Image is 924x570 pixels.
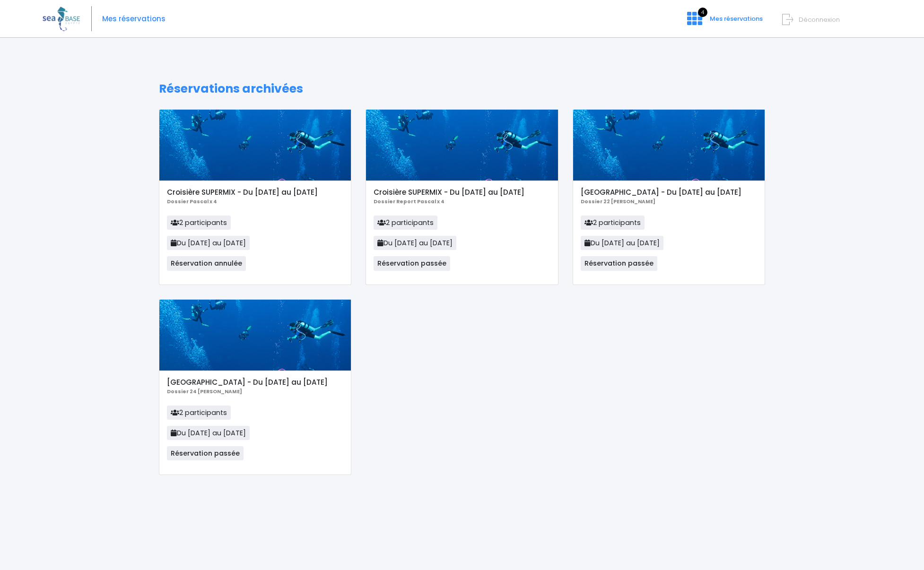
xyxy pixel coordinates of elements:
[167,406,231,420] span: 2 participants
[374,198,445,205] b: Dossier Report Pascal x 4
[581,216,645,230] span: 2 participants
[374,216,437,230] span: 2 participants
[167,236,250,250] span: Du [DATE] au [DATE]
[710,14,763,23] span: Mes réservations
[159,82,766,96] h1: Réservations archivées
[167,256,246,270] span: Réservation annulée
[799,15,840,24] span: Déconnexion
[167,388,242,395] b: Dossier 24 [PERSON_NAME]
[698,8,707,17] span: 4
[581,236,663,250] span: Du [DATE] au [DATE]
[167,426,250,440] span: Du [DATE] au [DATE]
[581,256,657,270] span: Réservation passée
[680,17,768,26] a: 4 Mes réservations
[167,216,231,230] span: 2 participants
[167,188,343,197] h5: Croisière SUPERMIX - Du [DATE] au [DATE]
[374,236,456,250] span: Du [DATE] au [DATE]
[374,256,450,270] span: Réservation passée
[374,188,550,197] h5: Croisière SUPERMIX - Du [DATE] au [DATE]
[581,188,757,197] h5: [GEOGRAPHIC_DATA] - Du [DATE] au [DATE]
[581,198,655,205] b: Dossier 22 [PERSON_NAME]
[167,446,244,460] span: Réservation passée
[167,198,217,205] b: Dossier Pascal x 4
[167,378,343,387] h5: [GEOGRAPHIC_DATA] - Du [DATE] au [DATE]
